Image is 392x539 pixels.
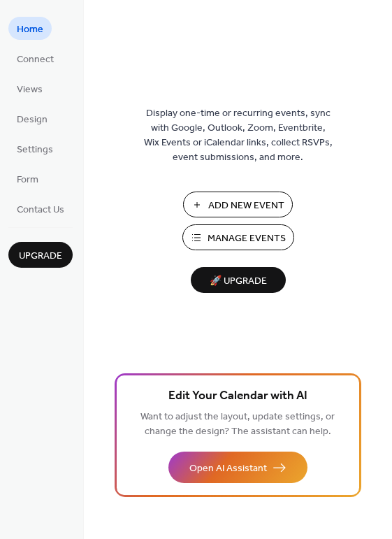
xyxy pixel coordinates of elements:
span: Connect [17,52,54,67]
span: Open AI Assistant [189,461,267,476]
span: Display one-time or recurring events, sync with Google, Outlook, Zoom, Eventbrite, Wix Events or ... [144,106,333,165]
a: Settings [8,137,61,160]
button: 🚀 Upgrade [191,267,286,293]
button: Add New Event [183,192,293,217]
span: Edit Your Calendar with AI [168,387,307,406]
span: Form [17,173,38,187]
button: Manage Events [182,224,294,250]
span: Views [17,82,43,97]
span: Design [17,113,48,127]
a: Views [8,77,51,100]
span: Manage Events [208,231,286,246]
span: Home [17,22,43,37]
a: Contact Us [8,197,73,220]
span: Add New Event [208,199,284,213]
button: Upgrade [8,242,73,268]
span: 🚀 Upgrade [199,272,277,291]
span: Settings [17,143,53,157]
button: Open AI Assistant [168,452,307,483]
a: Connect [8,47,62,70]
a: Home [8,17,52,40]
span: Want to adjust the layout, update settings, or change the design? The assistant can help. [140,408,335,441]
a: Design [8,107,56,130]
span: Upgrade [19,249,62,264]
span: Contact Us [17,203,64,217]
a: Form [8,167,47,190]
